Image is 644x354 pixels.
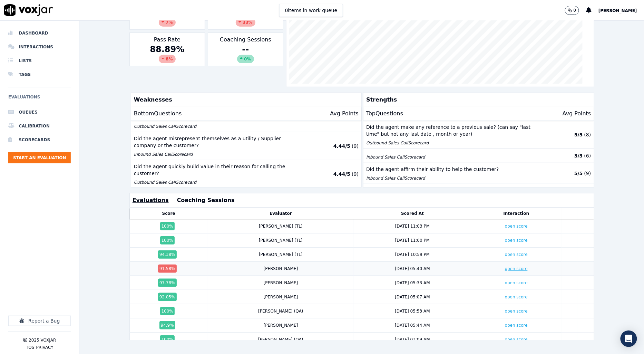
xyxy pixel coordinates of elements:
[264,266,298,271] div: [PERSON_NAME]
[395,323,430,328] div: [DATE] 05:44 AM
[366,109,403,118] p: Top Questions
[395,223,430,229] div: [DATE] 11:03 PM
[395,337,430,342] div: [DATE] 03:09 AM
[208,32,283,66] div: Coaching Sessions
[4,4,53,16] img: voxjar logo
[8,152,71,163] button: Start an Evaluation
[159,321,175,329] div: 94.9 %
[395,266,430,271] div: [DATE] 05:40 AM
[259,238,303,243] div: [PERSON_NAME] (TL)
[8,105,71,119] a: Queues
[177,196,235,204] button: Coaching Sessions
[134,163,303,177] p: Did the agent quickly build value in their reason for calling the customer?
[395,280,430,286] div: [DATE] 05:33 AM
[211,44,280,63] div: --
[8,54,71,68] a: Lists
[134,109,182,118] p: Bottom Questions
[131,132,361,160] button: Did the agent misrepresent themselves as a utility / Supplier company or the customer? Inbound Sa...
[395,308,430,314] div: [DATE] 05:53 AM
[279,4,343,17] button: 0items in work queue
[158,279,177,287] div: 97.78 %
[258,308,303,314] div: [PERSON_NAME] (QA)
[8,119,71,133] a: Calibration
[264,323,298,328] div: [PERSON_NAME]
[574,131,583,138] p: 5 / 5
[330,109,359,118] p: Avg Points
[401,211,424,216] button: Scored At
[395,238,430,243] div: [DATE] 11:00 PM
[8,133,71,147] a: Scorecards
[352,143,359,150] p: ( 9 )
[8,93,71,105] h6: Evaluations
[134,180,303,185] p: Outbound Sales Call Scorecard
[264,280,298,286] div: [PERSON_NAME]
[26,345,34,350] button: TOS
[259,252,303,257] div: [PERSON_NAME] (TL)
[162,211,175,216] button: Score
[598,8,637,13] span: [PERSON_NAME]
[333,171,350,178] p: 4.44 / 5
[259,223,303,229] div: [PERSON_NAME] (TL)
[158,250,177,259] div: 94.38 %
[158,265,177,273] div: 91.58 %
[505,224,528,229] a: open score
[237,55,254,63] div: 0%
[366,154,535,160] p: Inbound Sales Call Scorecard
[131,160,361,188] button: Did the agent quickly build value in their reason for calling the customer? Outbound Sales CallSc...
[366,187,535,208] p: Did the agent attempt to collect customer information such as First and Last Name, Service Addres...
[8,68,71,82] a: Tags
[598,6,644,15] button: [PERSON_NAME]
[363,121,594,149] button: Did the agent make any reference to a previous sale? (can say "last time" but not any last date ,...
[584,170,591,177] p: ( 9 )
[363,163,594,184] button: Did the agent affirm their ability to help the customer? Inbound Sales CallScorecard 5/5 (9)
[8,26,71,40] a: Dashboard
[505,295,528,299] a: open score
[565,6,579,15] button: 0
[574,8,576,13] p: 0
[565,6,586,15] button: 0
[366,124,535,137] p: Did the agent make any reference to a previous sale? (can say "last time" but not any last date ,...
[505,280,528,285] a: open score
[505,337,528,342] a: open score
[352,171,359,178] p: ( 9 )
[366,166,535,173] p: Did the agent affirm their ability to help the customer?
[8,316,71,326] button: Report a Bug
[8,40,71,54] a: Interactions
[584,131,591,138] p: ( 8 )
[264,294,298,300] div: [PERSON_NAME]
[505,238,528,243] a: open score
[160,222,175,230] div: 100 %
[505,252,528,257] a: open score
[158,293,177,301] div: 92.05 %
[36,345,53,350] button: Privacy
[505,266,528,271] a: open score
[505,323,528,328] a: open score
[129,32,205,66] div: Pass Rate
[134,124,303,129] p: Outbound Sales Call Scorecard
[584,152,591,159] p: ( 6 )
[160,335,175,344] div: 100 %
[333,143,350,150] p: 4.44 / 5
[270,211,292,216] button: Evaluator
[258,337,303,342] div: [PERSON_NAME] (QA)
[395,252,430,257] div: [DATE] 10:59 PM
[134,152,303,157] p: Inbound Sales Call Scorecard
[621,331,637,347] div: Open Intercom Messenger
[363,149,594,163] button: Inbound Sales CallScorecard 3/3 (6)
[505,309,528,314] a: open score
[133,196,169,204] button: Evaluations
[574,152,583,159] p: 3 / 3
[366,175,535,181] p: Inbound Sales Call Scorecard
[504,211,529,216] button: Interaction
[159,55,175,63] div: 8 %
[29,337,56,343] p: 2025 Voxjar
[160,307,175,315] div: 100 %
[236,18,255,27] div: 33 %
